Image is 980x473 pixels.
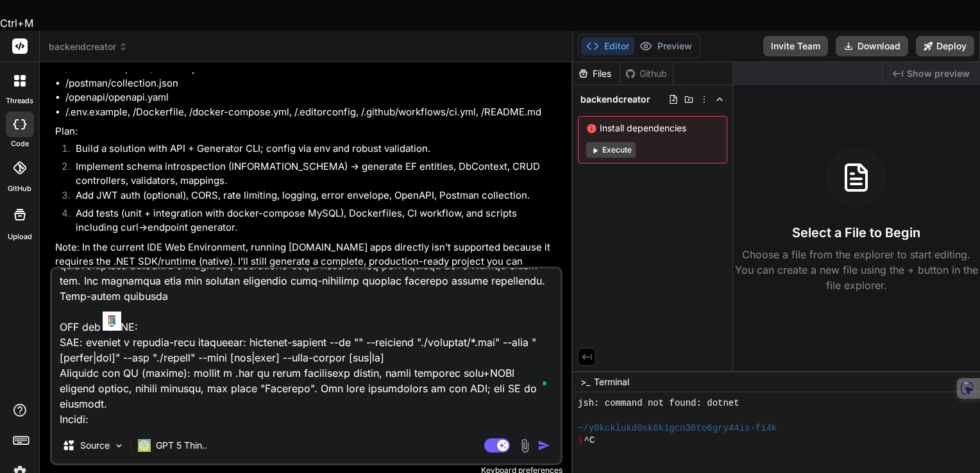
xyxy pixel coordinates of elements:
label: threads [6,95,33,106]
span: jsh: command not found: dotnet [578,397,739,410]
p: Note: In the current IDE Web Environment, running [DOMAIN_NAME] apps directly isn’t supported bec... [55,240,560,284]
span: backendcreator [49,40,128,53]
button: Editor [581,37,634,55]
li: Build a solution with API + Generator CLI; config via env and robust validation. [65,142,560,160]
li: Implement schema introspection (INFORMATION_SCHEMA) → generate EF entities, DbContext, CRUD contr... [65,160,560,188]
button: Preview [634,37,697,55]
span: − [963,376,970,388]
label: Upload [8,231,32,242]
span: ~/y0kcklukd0sk6k1gcn36to6gry44is-fi4k [578,422,777,435]
img: attachment [518,438,532,453]
h3: Select a File to Begin [792,224,920,242]
img: GPT 5 Thinking Medium [138,439,151,452]
span: >_ [580,376,590,388]
img: Pick Models [114,440,124,451]
p: Choose a file from the explorer to start editing. You can create a new file using the + button in... [733,247,980,293]
span: Install dependencies [586,122,719,135]
span: Show preview [907,67,970,80]
img: icon [537,439,550,452]
label: code [11,138,29,149]
button: Download [836,36,908,56]
span: Terminal [594,376,629,388]
textarea: Lo, ips dolo sitame consect: Adipi "ElitsedDoeiusmod" — te inc utla etdolorem aliquaenim-admin ve... [52,269,561,427]
li: Add tests (unit + integration with docker-compose MySQL), Dockerfiles, CI workflow, and scripts i... [65,206,560,235]
button: Execute [586,142,636,158]
div: Github [620,67,673,80]
div: Files [573,67,620,80]
button: Invite Team [763,36,828,56]
li: /openapi/openapi.yaml [65,90,560,105]
p: Source [80,439,110,452]
label: GitHub [8,183,31,194]
li: /.env.example, /Dockerfile, /docker-compose.yml, /.editorconfig, /.github/workflows/ci.yml, /READ... [65,105,560,120]
span: backendcreator [580,93,650,106]
li: Add JWT auth (optional), CORS, rate limiting, logging, error envelope, OpenAPI, Postman collection. [65,188,560,206]
span: ^C [584,435,595,447]
p: Plan: [55,124,560,139]
li: /postman/collection.json [65,76,560,91]
button: Deploy [916,36,974,56]
p: GPT 5 Thin.. [156,439,207,452]
span: ❯ [578,435,584,447]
